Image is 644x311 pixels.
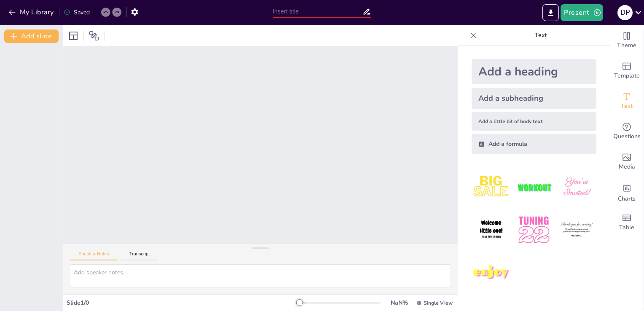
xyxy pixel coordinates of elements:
[557,168,596,207] img: 3.jpeg
[472,134,596,154] div: Add a formula
[619,162,635,172] span: Media
[472,168,511,207] img: 1.jpeg
[617,41,636,50] span: Theme
[617,5,633,20] div: D p
[472,59,596,84] div: Add a heading
[121,251,158,260] button: Transcript
[561,4,603,21] button: Present
[619,223,634,232] span: Table
[610,56,644,86] div: Add ready made slides
[610,177,644,207] div: Add charts and graphs
[610,116,644,147] div: Get real-time input from your audience
[6,5,57,19] button: My Library
[610,207,644,238] div: Add a table
[610,25,644,56] div: Change the overall theme
[64,8,90,16] div: Saved
[472,210,511,249] img: 4.jpeg
[557,210,596,249] img: 6.jpeg
[610,147,644,177] div: Add images, graphics, shapes or video
[67,299,300,307] div: Slide 1 / 0
[472,88,596,109] div: Add a subheading
[389,299,409,307] div: NaN %
[542,4,559,21] button: Export to PowerPoint
[273,5,363,18] input: Insert title
[514,168,553,207] img: 2.jpeg
[613,132,641,141] span: Questions
[610,86,644,116] div: Add text boxes
[4,29,59,43] button: Add slide
[614,71,640,80] span: Template
[424,300,453,306] span: Single View
[618,194,636,204] span: Charts
[617,4,633,21] button: D p
[514,210,553,249] img: 5.jpeg
[67,29,80,43] div: Layout
[621,102,633,111] span: Text
[472,253,511,292] img: 7.jpeg
[480,25,601,46] p: Text
[70,251,118,260] button: Speaker Notes
[89,31,99,41] span: Position
[472,112,596,131] div: Add a little bit of body text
